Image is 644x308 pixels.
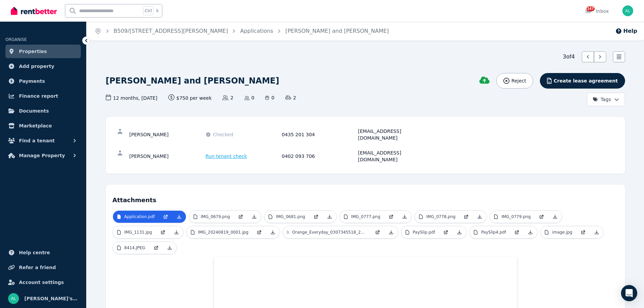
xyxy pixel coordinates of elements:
[234,211,247,223] a: Open in new Tab
[340,211,384,223] a: IMG_0777.png
[129,128,204,141] div: [PERSON_NAME]
[285,94,296,101] span: 2
[19,263,56,271] span: Refer a friend
[282,128,356,141] div: 0435 201 304
[163,242,176,254] a: Download Attachment
[413,230,435,235] p: PaySlip.pdf
[5,134,81,147] button: Find a tenant
[201,214,230,219] p: IMG_0679.png
[285,28,389,34] a: [PERSON_NAME] and [PERSON_NAME]
[309,211,323,223] a: Open in new Tab
[198,230,248,235] p: IMG_20240819_0001.jpg
[5,246,81,259] a: Help centre
[371,226,384,238] a: Open in new Tab
[19,77,45,85] span: Payments
[5,261,81,274] a: Refer a friend
[124,245,145,251] p: 8414.JPEG
[19,278,64,286] span: Account settings
[244,94,255,101] span: 0
[473,211,486,223] a: Download Attachment
[113,211,159,223] a: Application.pdf
[143,6,153,15] span: Ctrl
[459,211,473,223] a: Open in new Tab
[5,104,81,118] a: Documents
[265,94,274,101] span: 0
[5,37,27,42] span: ORGANISE
[621,285,637,301] div: Open Intercom Messenger
[470,226,510,238] a: PaySlip4.pdf
[401,226,439,238] a: PaySlip.pdf
[113,191,618,205] h4: Attachments
[170,226,183,238] a: Download Attachment
[5,276,81,289] a: Account settings
[11,6,57,16] img: RentBetter
[496,73,533,89] button: Reject
[124,230,152,235] p: IMG_1131.jpg
[358,128,432,141] div: [EMAIL_ADDRESS][DOMAIN_NAME]
[490,211,534,223] a: IMG_0779.png
[213,131,233,138] span: Checked
[8,293,19,304] img: Sydney Sotheby's LNS
[548,211,562,223] a: Download Attachment
[240,28,273,34] a: Applications
[351,214,380,219] p: IMG_0777.png
[19,107,49,115] span: Documents
[5,149,81,162] button: Manage Property
[276,214,305,219] p: IMG_0681.png
[576,226,590,238] a: Open in new Tab
[168,94,212,101] span: $750 per week
[114,28,228,34] a: B509/[STREET_ADDRESS][PERSON_NAME]
[19,47,47,55] span: Properties
[206,153,247,160] span: Run tenant check
[323,211,336,223] a: Download Attachment
[172,211,186,223] a: Download Attachment
[24,294,78,303] span: [PERSON_NAME]'s LNS
[5,45,81,58] a: Properties
[552,230,572,235] p: image.jpg
[19,151,65,160] span: Manage Property
[159,211,172,223] a: Open in new Tab
[453,226,466,238] a: Download Attachment
[5,89,81,103] a: Finance report
[189,211,234,223] a: IMG_0679.png
[282,149,356,163] div: 0402 093 706
[187,226,253,238] a: IMG_20240819_0001.jpg
[384,226,398,238] a: Download Attachment
[5,74,81,88] a: Payments
[5,119,81,133] a: Marketplace
[129,149,204,163] div: [PERSON_NAME]
[481,230,506,235] p: PaySlip4.pdf
[19,62,54,70] span: Add property
[358,149,432,163] div: [EMAIL_ADDRESS][DOMAIN_NAME]
[510,226,524,238] a: Open in new Tab
[384,211,398,223] a: Open in new Tab
[535,211,548,223] a: Open in new Tab
[501,214,530,219] p: IMG_0779.png
[283,226,371,238] a: Orange_Everyday_0307345518_2025_07_01_2025_08_11.pdf
[156,8,159,14] span: k
[106,94,158,101] span: 12 months , [DATE]
[113,226,156,238] a: IMG_1131.jpg
[156,226,170,238] a: Open in new Tab
[106,75,279,86] h1: [PERSON_NAME] and [PERSON_NAME]
[222,94,233,101] span: 2
[292,230,366,235] p: Orange_Everyday_0307345518_2025_07_01_2025_08_11.pdf
[398,211,411,223] a: Download Attachment
[541,226,576,238] a: image.jpg
[439,226,453,238] a: Open in new Tab
[253,226,266,238] a: Open in new Tab
[149,242,163,254] a: Open in new Tab
[19,248,50,257] span: Help centre
[5,60,81,73] a: Add property
[524,226,537,238] a: Download Attachment
[124,214,155,219] p: Application.pdf
[19,122,52,130] span: Marketplace
[266,226,280,238] a: Download Attachment
[264,211,309,223] a: IMG_0681.png
[19,92,58,100] span: Finance report
[590,226,603,238] a: Download Attachment
[247,211,261,223] a: Download Attachment
[426,214,455,219] p: IMG_0778.png
[113,242,149,254] a: 8414.JPEG
[19,137,55,145] span: Find a tenant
